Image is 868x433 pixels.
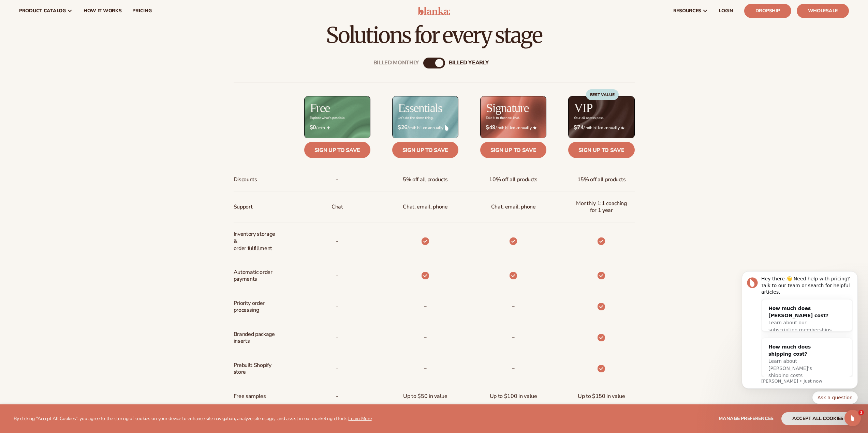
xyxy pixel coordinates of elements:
span: - [336,269,338,282]
h2: Solutions for every stage [19,24,849,47]
span: Inventory storage & order fulfillment [234,228,279,254]
div: Your all-access pass. [574,116,604,120]
div: BEST VALUE [586,89,619,100]
span: resources [673,8,701,14]
span: Up to $100 in value [490,390,537,403]
img: Star_6.png [533,126,536,129]
h2: VIP [574,102,592,114]
span: How It Works [84,8,122,14]
a: Wholesale [797,4,849,18]
a: Learn More [348,415,371,422]
img: Crown_2d87c031-1b5a-4345-8312-a4356ddcde98.png [621,126,624,129]
span: Free samples [234,390,266,403]
span: / mth billed annually [486,124,541,131]
span: product catalog [19,8,66,14]
h2: Free [310,102,330,114]
div: Billed Monthly [373,60,419,66]
span: Automatic order payments [234,266,279,286]
strong: $26 [398,124,408,131]
span: - [336,300,338,313]
span: - [336,331,338,344]
span: Prebuilt Shopify store [234,359,279,379]
p: - [336,235,338,248]
button: Manage preferences [719,412,774,425]
a: Sign up to save [304,142,370,158]
h2: Essentials [398,102,442,114]
span: 5% off all products [403,173,448,186]
div: Take it to the next level. [486,116,520,120]
span: 1 [858,410,864,415]
span: - [336,362,338,375]
img: VIP_BG_199964bd-3653-43bc-8a67-789d2d7717b9.jpg [569,96,634,138]
span: LOGIN [719,8,733,14]
h2: Signature [486,102,529,114]
span: Chat, email, phone [491,201,536,213]
img: Signature_BG_eeb718c8-65ac-49e3-a4e5-327c6aa73146.jpg [481,96,546,138]
a: Dropship [744,4,791,18]
iframe: Intercom notifications message [732,269,868,430]
b: - [424,301,427,312]
div: Explore what's possible. [310,116,345,120]
span: Discounts [234,173,257,186]
span: Monthly 1:1 coaching for 1 year [574,197,629,217]
p: Chat [332,201,343,213]
span: Manage preferences [719,415,774,422]
span: - [336,173,338,186]
b: - [512,363,515,374]
b: - [424,363,427,374]
span: / mth billed annually [398,124,453,131]
span: - [336,390,338,403]
span: / mth billed annually [574,124,629,131]
span: Support [234,201,253,213]
span: 15% off all products [577,173,626,186]
p: By clicking "Accept All Cookies", you agree to the storing of cookies on your device to enhance s... [14,416,372,422]
span: 10% off all products [489,173,538,186]
a: Sign up to save [480,142,546,158]
strong: $49 [486,124,496,131]
img: logo [418,7,450,15]
span: Up to $150 in value [578,390,625,403]
p: Chat, email, phone [403,201,447,213]
span: Up to $50 in value [403,390,447,403]
span: Priority order processing [234,297,279,317]
img: Essentials_BG_9050f826-5aa9-47d9-a362-757b82c62641.jpg [393,96,458,138]
span: pricing [132,8,151,14]
div: Let’s do the damn thing. [398,116,433,120]
strong: $74 [574,124,584,131]
a: Sign up to save [568,142,634,158]
a: Sign up to save [392,142,458,158]
span: / mth [310,124,365,131]
iframe: Intercom live chat [844,410,861,426]
b: - [424,332,427,343]
img: drop.png [445,125,448,131]
img: Free_Icon_bb6e7c7e-73f8-44bd-8ed0-223ea0fc522e.png [327,126,330,129]
b: - [512,332,515,343]
img: free_bg.png [305,96,370,138]
b: - [512,301,515,312]
strong: $0 [310,124,316,131]
div: billed Yearly [449,60,489,66]
span: Branded package inserts [234,328,279,348]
